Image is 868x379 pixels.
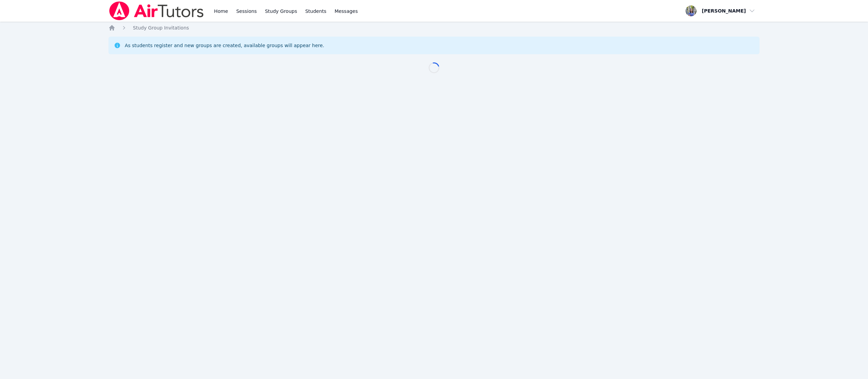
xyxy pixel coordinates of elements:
[133,25,189,31] span: Study Group Invitations
[108,1,204,20] img: Air Tutors
[133,24,189,31] a: Study Group Invitations
[125,42,324,49] div: As students register and new groups are created, available groups will appear here.
[108,24,759,31] nav: Breadcrumb
[335,8,358,15] span: Messages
